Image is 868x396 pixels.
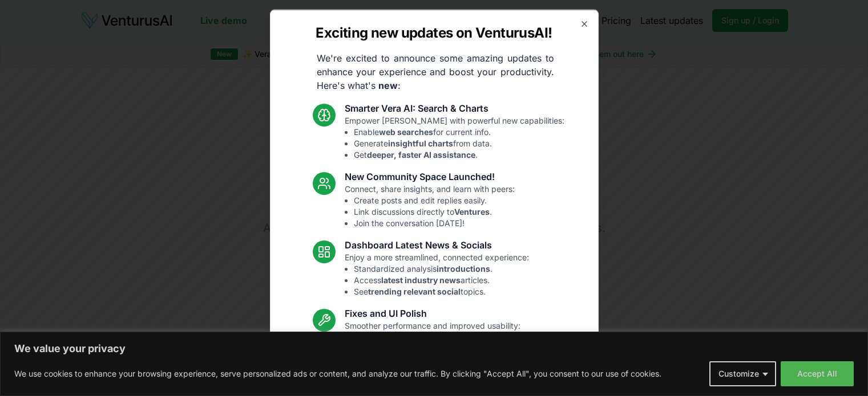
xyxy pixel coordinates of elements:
li: Get . [354,149,564,160]
p: We're excited to announce some amazing updates to enhance your experience and boost your producti... [308,51,563,92]
strong: insightful charts [388,138,453,148]
li: Standardized analysis . [354,263,529,274]
strong: Ventures [454,206,490,216]
p: Empower [PERSON_NAME] with powerful new capabilities: [345,115,564,160]
li: Generate from data. [354,137,564,149]
li: Enhanced overall UI consistency. [354,354,520,365]
li: Join the conversation [DATE]! [354,217,515,228]
p: Connect, share insights, and learn with peers: [345,183,515,228]
h2: Exciting new updates on VenturusAI! [316,23,552,42]
li: Resolved Vera chart loading issue. [354,331,520,342]
strong: latest industry news [381,275,461,284]
li: Enable for current info. [354,126,564,137]
li: Access articles. [354,274,529,285]
li: See topics. [354,285,529,297]
h3: Smarter Vera AI: Search & Charts [345,101,564,115]
strong: introductions [437,263,490,273]
li: Fixed mobile chat & sidebar glitches. [354,342,520,354]
li: Link discussions directly to . [354,206,515,217]
h3: New Community Space Launched! [345,169,515,183]
h3: Dashboard Latest News & Socials [345,238,529,251]
strong: deeper, faster AI assistance [367,149,475,159]
strong: new [378,79,398,91]
p: Smoother performance and improved usability: [345,320,520,365]
li: Create posts and edit replies easily. [354,194,515,206]
strong: web searches [379,126,433,136]
p: Enjoy a more streamlined, connected experience: [345,251,529,297]
strong: trending relevant social [368,286,461,296]
h3: Fixes and UI Polish [345,306,520,320]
